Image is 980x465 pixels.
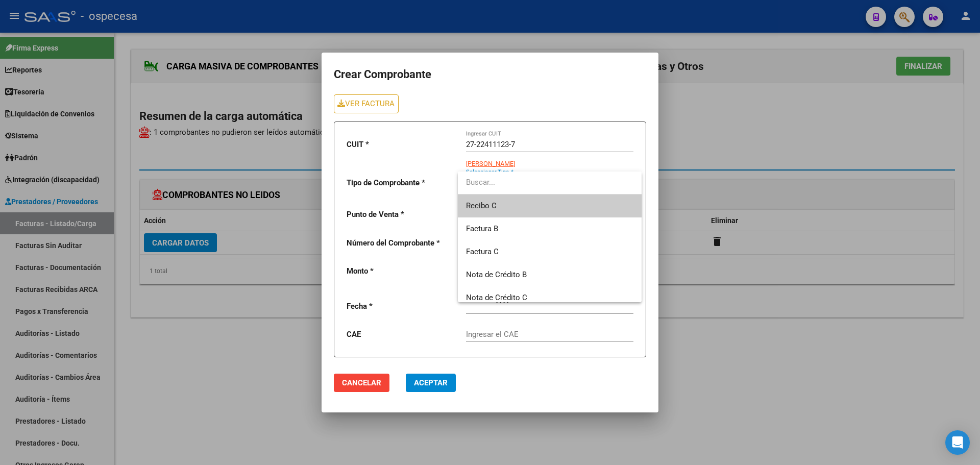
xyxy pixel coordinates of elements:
span: Nota de Crédito C [466,293,527,302]
span: Factura B [466,224,498,233]
div: Open Intercom Messenger [945,430,970,455]
input: dropdown search [458,171,642,194]
span: Nota de Crédito B [466,270,527,279]
span: Recibo C [466,201,497,210]
span: Factura C [466,247,499,256]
